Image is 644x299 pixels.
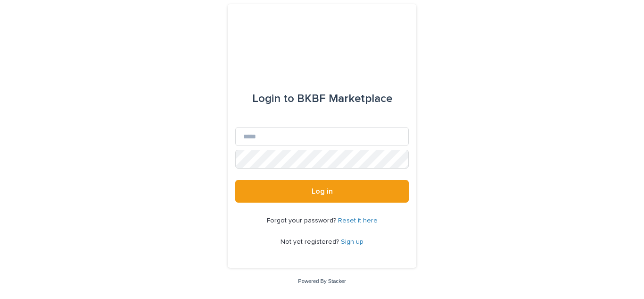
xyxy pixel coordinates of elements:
[341,239,363,245] a: Sign up
[252,93,294,104] span: Login to
[274,27,369,55] img: l65f3yHPToSKODuEVUav
[312,188,333,195] span: Log in
[298,278,346,284] a: Powered By Stacker
[267,217,338,224] span: Forgot your password?
[338,217,378,224] a: Reset it here
[235,180,409,203] button: Log in
[252,85,392,112] div: BKBF Marketplace
[281,239,341,245] span: Not yet registered?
